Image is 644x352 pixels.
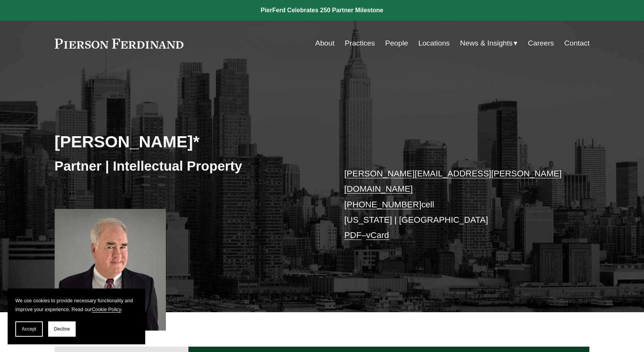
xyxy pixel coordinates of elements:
span: News & Insights [460,37,513,50]
a: People [385,36,408,51]
a: Cookie Policy [92,306,121,312]
a: [PERSON_NAME][EMAIL_ADDRESS][PERSON_NAME][DOMAIN_NAME] [344,169,562,194]
a: Careers [528,36,554,51]
a: Practices [345,36,375,51]
a: vCard [366,230,389,240]
p: cell [US_STATE] | [GEOGRAPHIC_DATA] – [344,166,567,243]
a: [PHONE_NUMBER] [344,200,422,209]
a: folder dropdown [460,36,518,51]
section: Cookie banner [8,288,145,344]
a: PDF [344,230,362,240]
h3: Partner | Intellectual Property [55,158,322,174]
span: Accept [22,326,36,332]
h2: [PERSON_NAME]* [55,132,322,152]
a: Contact [564,36,589,51]
a: About [315,36,334,51]
button: Decline [48,321,76,337]
button: Accept [15,321,43,337]
a: Locations [419,36,450,51]
span: Decline [54,326,70,332]
p: We use cookies to provide necessary functionality and improve your experience. Read our . [15,296,138,314]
